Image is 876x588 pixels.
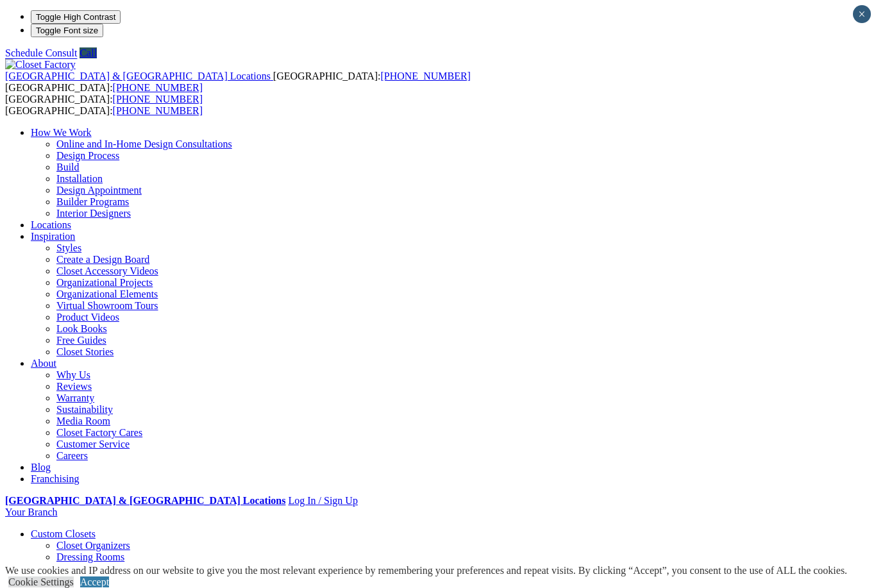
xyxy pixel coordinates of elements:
span: [GEOGRAPHIC_DATA]: [GEOGRAPHIC_DATA]: [5,71,471,93]
a: Reviews [56,381,92,392]
a: Closet Accessory Videos [56,265,158,276]
a: Organizational Elements [56,289,158,299]
button: Close [853,5,871,23]
a: Call [80,47,97,58]
a: Build [56,162,80,172]
div: We use cookies and IP address on our website to give you the most relevant experience by remember... [5,565,847,576]
a: Interior Designers [56,208,131,219]
a: Free Guides [56,335,106,346]
a: Sustainability [56,404,113,415]
a: Inspiration [31,231,75,242]
a: Warranty [56,392,94,403]
a: Custom Closets [31,528,96,539]
a: Schedule Consult [5,47,77,58]
a: Closet Stories [56,346,114,357]
button: Toggle Font size [31,24,103,37]
a: Media Room [56,416,110,426]
a: [GEOGRAPHIC_DATA] & [GEOGRAPHIC_DATA] Locations [5,495,285,506]
a: Your Branch [5,507,57,517]
a: Product Videos [56,312,119,323]
a: Installation [56,173,103,184]
a: Look Books [56,323,107,334]
a: Closet Factory Cares [56,427,142,438]
a: Cookie Settings [8,576,74,587]
a: Design Process [56,150,119,161]
a: Builder Programs [56,196,129,207]
span: Toggle High Contrast [36,12,115,22]
a: Dressing Rooms [56,551,124,562]
a: Finesse Systems [56,563,124,574]
img: Closet Factory [5,59,76,71]
span: [GEOGRAPHIC_DATA] & [GEOGRAPHIC_DATA] Locations [5,71,271,81]
a: [GEOGRAPHIC_DATA] & [GEOGRAPHIC_DATA] Locations [5,71,273,81]
a: [PHONE_NUMBER] [113,94,203,105]
a: Why Us [56,369,90,380]
a: Customer Service [56,439,130,449]
a: Careers [56,450,88,461]
a: Online and In-Home Design Consultations [56,139,232,149]
span: Toggle Font size [36,26,98,35]
a: Create a Design Board [56,254,149,265]
a: [PHONE_NUMBER] [113,82,203,93]
a: [PHONE_NUMBER] [380,71,470,81]
a: Accept [80,576,109,587]
a: About [31,358,56,369]
a: How We Work [31,127,92,138]
a: [PHONE_NUMBER] [113,105,203,116]
a: Log In / Sign Up [288,495,357,506]
a: Styles [56,242,81,253]
button: Toggle High Contrast [31,10,121,24]
a: Virtual Showroom Tours [56,300,158,311]
a: Blog [31,462,51,473]
a: Design Appointment [56,185,142,196]
a: Closet Organizers [56,540,130,551]
a: Organizational Projects [56,277,153,288]
a: Locations [31,219,71,230]
a: Franchising [31,473,80,484]
span: [GEOGRAPHIC_DATA]: [GEOGRAPHIC_DATA]: [5,94,203,116]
